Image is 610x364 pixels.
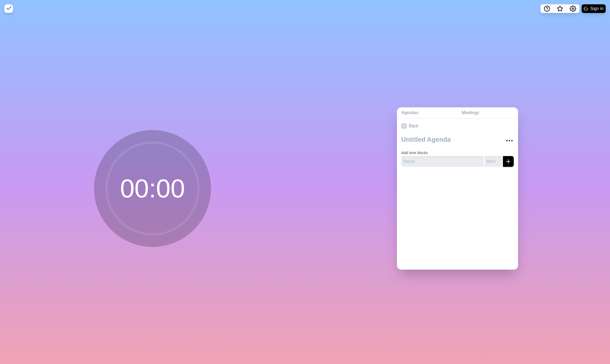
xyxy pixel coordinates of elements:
button: Help [541,4,553,13]
label: Add time blocks [401,151,428,155]
a: Agendas [397,107,457,118]
button: Settings [566,4,579,13]
input: Mins [485,156,502,167]
img: google logo [584,6,588,11]
a: Back [397,118,518,134]
button: What’s new [553,4,566,13]
a: Meetings [457,107,518,118]
button: More [504,135,515,146]
button: Sign in [582,4,606,13]
img: timeblocks logo [4,4,13,13]
input: Name [401,156,483,167]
